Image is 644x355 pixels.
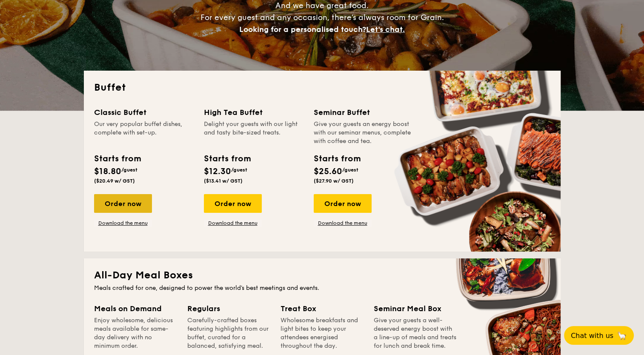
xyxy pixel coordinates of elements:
[314,194,372,213] div: Order now
[564,326,634,345] button: Chat with us🦙
[239,25,366,34] span: Looking for a personalised touch?
[94,303,177,315] div: Meals on Demand
[342,167,358,173] span: /guest
[204,220,262,226] a: Download the menu
[94,284,550,292] div: Meals crafted for one, designed to power the world's best meetings and events.
[280,316,364,350] div: Wholesome breakfasts and light bites to keep your attendees energised throughout the day.
[204,194,262,213] div: Order now
[314,178,354,184] span: ($27.90 w/ GST)
[94,152,140,165] div: Starts from
[314,106,413,118] div: Seminar Buffet
[187,303,270,315] div: Regulars
[204,166,231,177] span: $12.30
[374,303,457,315] div: Seminar Meal Box
[94,120,194,146] div: Our very popular buffet dishes, complete with set-up.
[187,316,270,350] div: Carefully-crafted boxes featuring highlights from our buffet, curated for a balanced, satisfying ...
[314,120,413,146] div: Give your guests an energy boost with our seminar menus, complete with coffee and tea.
[204,178,243,184] span: ($13.41 w/ GST)
[94,166,121,177] span: $18.80
[121,167,137,173] span: /guest
[617,331,627,341] span: 🦙
[94,220,152,226] a: Download the menu
[204,120,303,146] div: Delight your guests with our light and tasty bite-sized treats.
[231,167,247,173] span: /guest
[94,316,177,350] div: Enjoy wholesome, delicious meals available for same-day delivery with no minimum order.
[94,194,152,213] div: Order now
[314,220,372,226] a: Download the menu
[94,106,194,118] div: Classic Buffet
[204,152,250,165] div: Starts from
[200,1,444,34] span: And we have great food. For every guest and any occasion, there’s always room for Grain.
[314,152,360,165] div: Starts from
[94,178,135,184] span: ($20.49 w/ GST)
[571,332,613,340] span: Chat with us
[374,316,457,350] div: Give your guests a well-deserved energy boost with a line-up of meals and treats for lunch and br...
[204,106,303,118] div: High Tea Buffet
[314,166,342,177] span: $25.60
[94,81,550,94] h2: Buffet
[366,25,405,34] span: Let's chat.
[94,269,550,282] h2: All-Day Meal Boxes
[280,303,364,315] div: Treat Box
